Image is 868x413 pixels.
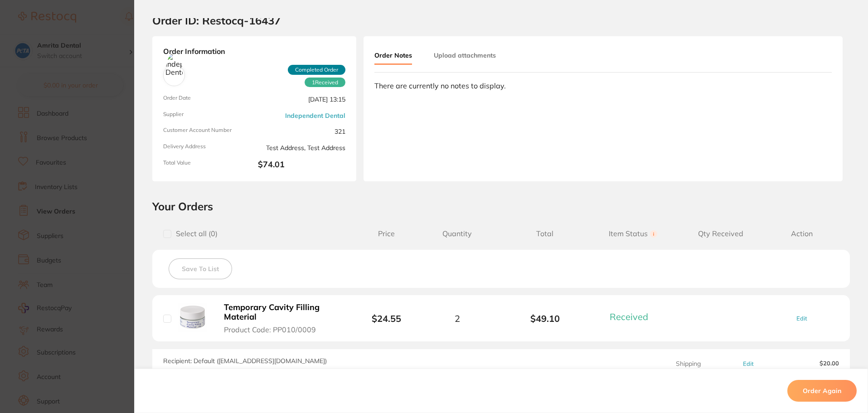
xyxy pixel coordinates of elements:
a: Edit [796,315,807,322]
img: Temporary Cavity Filling Material [178,303,207,332]
span: Select all ( 0 ) [171,229,218,238]
h2: Order ID: Restocq- 16437 [152,14,281,27]
h2: Your Orders [152,199,850,213]
span: Price [359,229,413,238]
button: Temporary Cavity Filling Material Product Code: PP010/0009 [221,302,345,334]
button: Received [607,311,659,322]
button: Order Again [787,380,857,402]
span: 321 [258,127,345,136]
span: [DATE] 13:15 [258,95,345,104]
span: Customer Account Number [163,127,251,136]
span: 2 [455,313,460,324]
span: Received [610,311,648,322]
span: Item Status [589,229,677,238]
b: $24.55 [372,313,401,324]
span: Total Value [163,160,251,170]
a: Independent Dental [285,112,345,119]
output: $20.00 [761,360,839,368]
div: There are currently no notes to display. [374,82,832,90]
a: Independent Dental [285,112,345,120]
img: Independent Dental [165,53,183,98]
span: Supplier [163,111,251,120]
span: Order Date [163,95,251,104]
strong: Order Information [163,47,345,57]
span: Recipient: Default ( [EMAIL_ADDRESS][DOMAIN_NAME] ) [163,357,327,365]
span: Test Address, Test Address [258,143,345,152]
button: Order Notes [374,47,412,65]
b: $74.01 [258,160,345,170]
span: Completed Order [288,65,345,75]
span: Shipping [676,360,701,367]
b: Temporary Cavity Filling Material [224,303,343,321]
button: Upload attachments [434,47,496,63]
span: Product Code: PP010/0009 [224,326,316,334]
button: Save To List [169,258,232,279]
a: Edit [743,360,754,367]
span: Delivery Address [163,143,251,152]
span: Total [501,229,589,238]
span: Action [765,229,839,238]
b: $49.10 [501,313,589,324]
span: Qty Received [677,229,765,238]
span: Quantity [413,229,501,238]
span: Received [305,78,345,87]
